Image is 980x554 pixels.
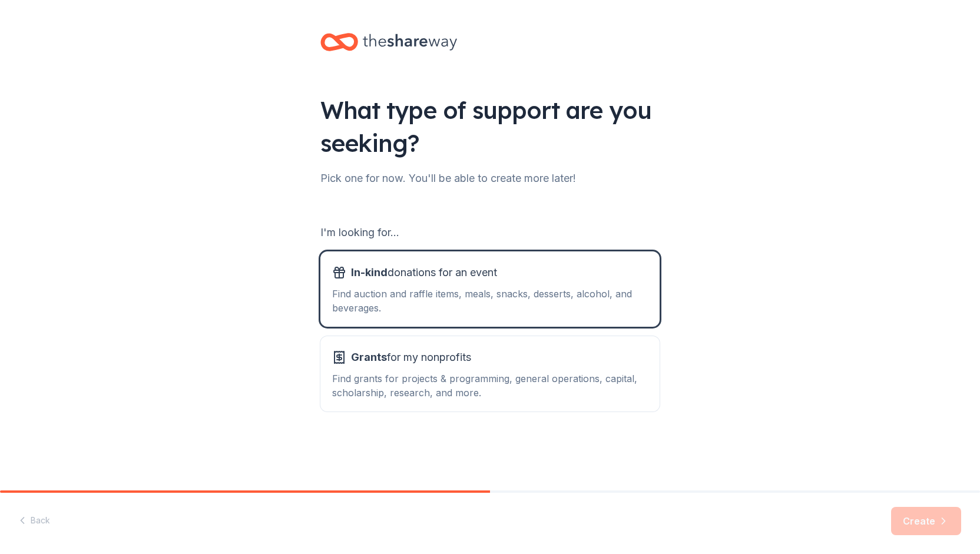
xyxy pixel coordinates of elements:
[351,263,497,282] span: donations for an event
[320,94,660,160] div: What type of support are you seeking?
[351,348,471,367] span: for my nonprofits
[332,371,648,400] div: Find grants for projects & programming, general operations, capital, scholarship, research, and m...
[320,336,660,412] button: Grantsfor my nonprofitsFind grants for projects & programming, general operations, capital, schol...
[332,287,648,315] div: Find auction and raffle items, meals, snacks, desserts, alcohol, and beverages.
[351,351,387,363] span: Grants
[320,251,660,327] button: In-kinddonations for an eventFind auction and raffle items, meals, snacks, desserts, alcohol, and...
[320,169,660,188] div: Pick one for now. You'll be able to create more later!
[351,266,388,278] span: In-kind
[320,223,660,242] div: I'm looking for...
